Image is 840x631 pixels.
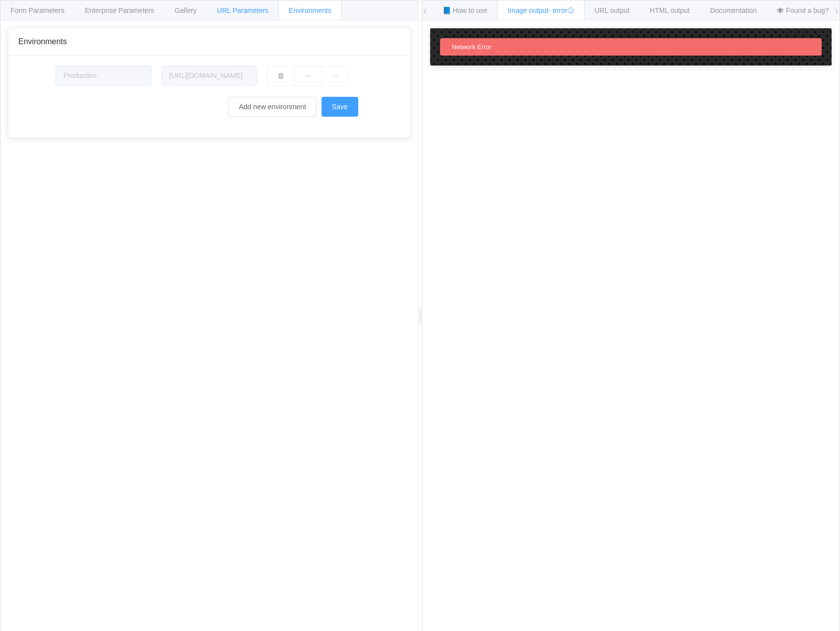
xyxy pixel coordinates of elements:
[18,37,67,46] span: Environments
[322,97,358,117] button: Save
[452,43,492,51] span: Network Error
[10,6,65,14] span: Form Parameters
[332,103,348,111] span: Save
[289,6,331,14] span: Environments
[548,6,574,14] span: - error
[650,6,690,14] span: HTML output
[175,6,196,14] span: Gallery
[228,97,316,117] button: Add new environment
[594,6,629,14] span: URL output
[85,6,154,14] span: Enterprise Parameters
[710,6,757,14] span: Documentation
[443,6,488,14] span: 📘 How to use
[508,6,574,14] span: Image output
[217,6,268,14] span: URL Parameters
